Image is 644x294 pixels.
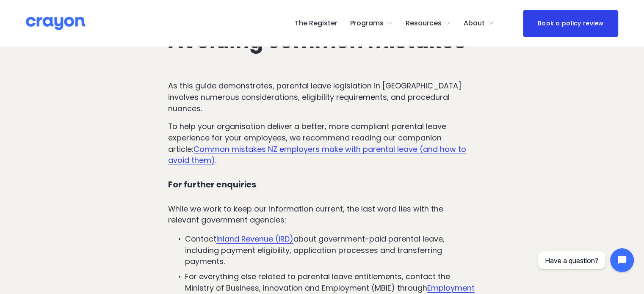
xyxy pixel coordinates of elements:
[168,30,476,52] h2: Avoiding common mistakes
[168,80,476,114] p: As this guide demonstrates, parental leave legislation in [GEOGRAPHIC_DATA] involves numerous con...
[168,144,466,166] a: Common mistakes NZ employers make with parental leave (and how to avoid them)
[406,16,451,30] a: folder dropdown
[168,121,476,166] p: To help your organisation deliver a better, more compliant parental leave experience for your emp...
[464,16,494,30] a: folder dropdown
[185,234,476,267] p: Contact about government-paid parental leave, including payment eligibility, application processe...
[406,17,442,30] span: Resources
[350,16,393,30] a: folder dropdown
[523,10,618,37] a: Book a policy review
[168,203,476,226] p: While we work to keep our information current, the last word lies with the relevant government ag...
[295,16,337,30] a: The Register
[168,179,256,190] strong: For further enquiries
[350,17,384,30] span: Programs
[26,16,85,31] img: Crayon
[464,17,485,30] span: About
[216,234,293,244] a: Inland Revenue (IRD)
